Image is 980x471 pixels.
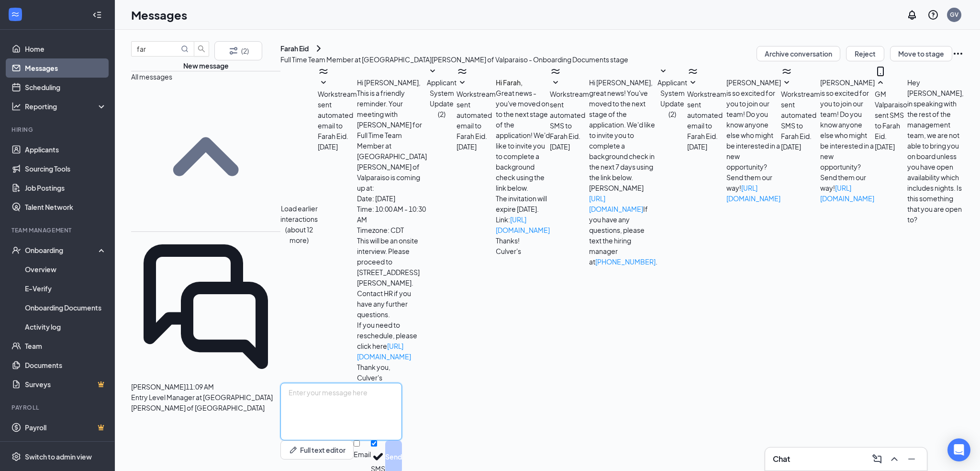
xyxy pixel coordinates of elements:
input: SMS [371,440,377,447]
svg: SmallChevronDown [550,77,561,89]
div: GV [950,11,958,19]
button: ChevronUp [887,451,902,467]
p: Thanks! [496,235,550,246]
svg: SmallChevronDown [457,77,468,89]
svg: SmallChevronUp [131,82,280,231]
button: SmallChevronDownApplicant System Update (2) [427,66,457,119]
a: SurveysCrown [25,375,107,394]
a: Messages [25,58,107,78]
p: Culver's [357,372,427,383]
a: Home [25,39,107,58]
svg: Analysis [11,102,21,111]
a: [URL][DOMAIN_NAME] [496,215,550,234]
div: Open Intercom Messenger [947,438,970,461]
span: All messages [131,72,172,81]
div: Farah Eid [280,44,309,53]
button: Load earlier interactions (about 12 more) [280,203,318,245]
h1: Messages [131,7,187,23]
a: Overview [25,260,107,279]
svg: SmallChevronDown [318,77,329,89]
svg: SmallChevronDown [427,66,438,77]
p: Culver's [496,246,550,256]
div: Hiring [11,126,105,134]
input: Email [354,440,360,447]
span: [DATE] [318,141,338,152]
p: The invitation will expire [DATE]. [496,193,550,214]
div: Reporting [25,102,107,111]
button: Move to stage [890,46,952,61]
button: Filter (2) [214,41,262,60]
a: Activity log [25,317,107,336]
span: Workstream sent automated email to Farah Eid. [457,90,496,140]
p: Date: [DATE] Time: 10:00 AM - 10:30 AM Timezone: CDT [357,193,427,235]
svg: Minimize [906,453,917,465]
span: [DATE] [875,141,895,152]
div: Payroll [11,403,105,412]
input: Search [137,44,179,54]
span: [DATE] [687,141,707,152]
span: [PERSON_NAME] is so excited for you to join our team! Do you know anyone else who might be intere... [726,78,781,203]
p: If you need to reschedule, please click here [357,320,427,362]
p: Hi [PERSON_NAME], [357,77,427,88]
svg: QuestionInfo [927,9,939,21]
svg: WorkstreamLogo [11,10,20,19]
button: Minimize [904,451,919,467]
span: [DATE] [457,141,477,152]
svg: MobileSms [875,66,886,77]
button: Reject [846,46,884,61]
span: [PERSON_NAME] [131,382,186,391]
svg: Notifications [906,9,918,21]
a: Documents [25,356,107,375]
span: Applicant System Update (2) [427,78,457,118]
svg: ChevronRight [313,43,324,54]
a: Applicants [25,140,107,159]
span: Hi [PERSON_NAME], great news! You've moved to the next stage of the application. We'd like to inv... [589,78,657,266]
span: [DATE] [781,141,801,152]
svg: Checkmark [371,449,385,464]
svg: SmallChevronDown [781,77,792,89]
span: Workstream sent automated SMS to Farah Eid. [550,90,589,140]
span: Hey [PERSON_NAME], in speaking with the rest of the management team, we are not able to bring you... [907,78,964,224]
span: search [194,45,209,53]
p: 11:09 AM [186,381,214,392]
span: [PERSON_NAME] is so excited for you to join our team! Do you know anyone else who might be intere... [820,78,875,203]
span: [DATE] [550,141,570,152]
a: E-Verify [25,279,107,298]
p: Full Time Team Member at [GEOGRAPHIC_DATA][PERSON_NAME] of Valparaiso - Onboarding Documents stage [280,54,628,65]
svg: Settings [11,452,21,461]
svg: ComposeMessage [871,453,883,465]
h3: Chat [773,454,790,464]
a: [URL][DOMAIN_NAME] [820,184,874,203]
span: Workstream sent automated email to Farah Eid. [687,90,726,140]
svg: Collapse [92,10,102,20]
svg: MagnifyingGlass [181,45,189,53]
div: Team Management [11,226,105,234]
div: Email [354,449,371,459]
svg: Filter [228,45,239,57]
a: Scheduling [25,78,107,97]
a: PayrollCrown [25,418,107,437]
span: Workstream sent automated email to Farah Eid. [318,90,357,140]
a: Sourcing Tools [25,159,107,178]
button: New message [183,60,229,71]
svg: Pen [289,445,298,455]
p: This will be an onsite interview. Please proceed to [STREET_ADDRESS][PERSON_NAME]. Contact HR if ... [357,235,427,320]
a: [URL][DOMAIN_NAME] [589,194,643,213]
svg: WorkstreamLogo [318,66,329,77]
p: Link: [496,214,550,235]
svg: SmallChevronDown [657,66,669,77]
a: Onboarding Documents [25,298,107,317]
span: Workstream sent automated SMS to Farah Eid. [781,90,820,140]
a: Talent Network [25,197,107,217]
div: Onboarding [25,245,99,255]
button: Full text editorPen [280,440,354,460]
button: ComposeMessage [869,451,885,467]
svg: WorkstreamLogo [550,66,561,77]
p: This is a friendly reminder. Your meeting with [PERSON_NAME] for Full Time Team Member at [GEOGRA... [357,88,427,193]
svg: SmallChevronUp [875,77,886,89]
a: Job Postings [25,178,107,197]
svg: WorkstreamLogo [457,66,468,77]
svg: WorkstreamLogo [687,66,699,77]
svg: ChevronUp [889,453,900,465]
